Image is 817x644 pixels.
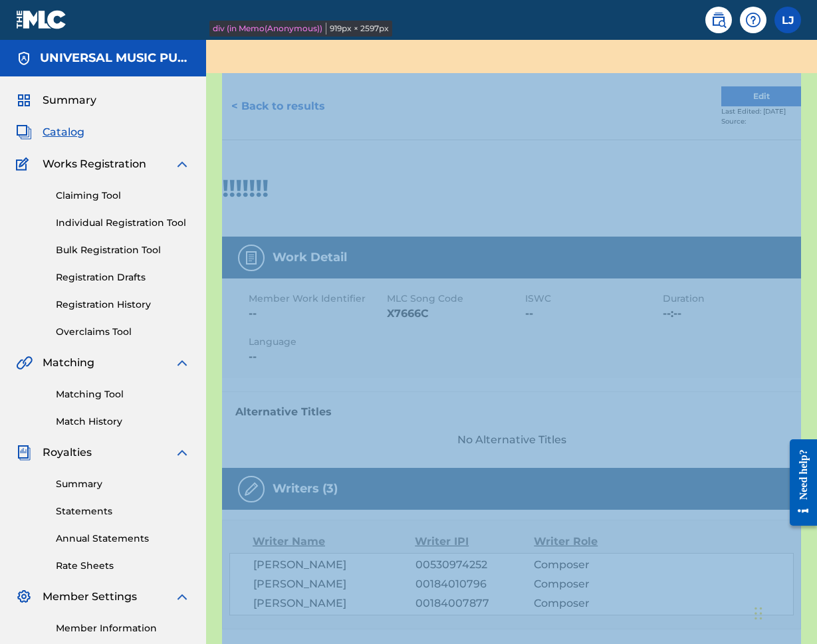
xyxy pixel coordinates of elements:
[721,86,801,106] button: Edit
[174,355,190,371] img: expand
[222,90,334,123] button: < Back to results
[534,595,642,611] span: Composer
[56,298,190,312] a: Registration History
[711,12,727,28] img: search
[16,92,96,108] a: SummarySummary
[40,51,190,66] h5: UNIVERSAL MUSIC PUB GROUP
[415,576,534,592] span: 00184010796
[253,576,415,592] span: [PERSON_NAME]
[534,534,642,550] div: Writer Role
[415,557,534,573] span: 00530974252
[721,116,801,126] div: Source:
[243,481,259,497] img: Writers
[56,559,190,573] a: Rate Sheets
[16,124,84,140] a: CatalogCatalog
[415,534,534,550] div: Writer IPI
[721,106,801,116] div: Last Edited: [DATE]
[663,292,798,306] span: Duration
[16,124,32,140] img: Catalog
[774,7,801,33] div: User Menu
[253,595,415,611] span: [PERSON_NAME]
[534,557,642,573] span: Composer
[16,355,33,371] img: Matching
[43,156,146,172] span: Works Registration
[56,532,190,546] a: Annual Statements
[174,589,190,605] img: expand
[16,51,32,66] img: Accounts
[16,589,32,605] img: Member Settings
[273,250,347,265] h5: Work Detail
[525,292,660,306] span: ISWC
[751,580,817,644] iframe: Chat Widget
[740,7,766,33] div: Help
[745,12,761,28] img: help
[56,216,190,230] a: Individual Registration Tool
[222,173,275,203] h2: !!!!!!!
[249,306,384,322] span: --
[56,325,190,339] a: Overclaims Tool
[243,250,259,266] img: Work Detail
[56,387,190,401] a: Matching Tool
[222,432,801,448] span: No Alternative Titles
[387,292,522,306] span: MLC Song Code
[755,593,762,633] div: Drag
[705,7,732,33] a: Public Search
[16,10,67,29] img: MLC Logo
[525,306,660,322] span: --
[43,92,96,108] span: Summary
[56,243,190,257] a: Bulk Registration Tool
[174,445,190,461] img: expand
[253,534,415,550] div: Writer Name
[43,589,137,605] span: Member Settings
[43,445,92,461] span: Royalties
[663,306,798,322] span: --:--
[56,621,190,635] a: Member Information
[16,92,32,108] img: Summary
[249,349,384,365] span: --
[43,355,94,371] span: Matching
[780,429,817,536] iframe: Resource Center
[56,189,190,203] a: Claiming Tool
[235,405,788,419] h5: Alternative Titles
[174,156,190,172] img: expand
[273,481,338,496] h5: Writers (3)
[56,415,190,429] a: Match History
[43,124,84,140] span: Catalog
[16,445,32,461] img: Royalties
[415,595,534,611] span: 00184007877
[534,576,642,592] span: Composer
[387,306,522,322] span: X7666C
[16,156,33,172] img: Works Registration
[249,335,384,349] span: Language
[56,477,190,491] a: Summary
[56,270,190,284] a: Registration Drafts
[56,504,190,518] a: Statements
[249,292,384,306] span: Member Work Identifier
[253,557,415,573] span: [PERSON_NAME]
